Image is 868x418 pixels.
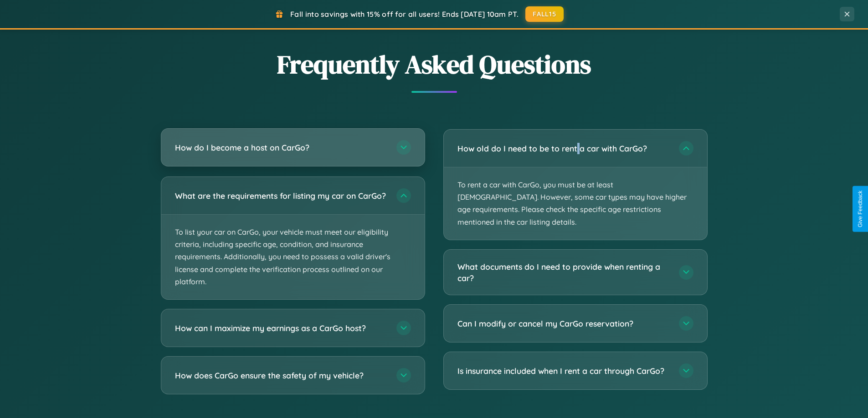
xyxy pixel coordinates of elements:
[175,190,387,201] h3: What are the requirements for listing my car on CarGo?
[857,191,863,227] div: Give Feedback
[175,370,387,381] h3: How does CarGo ensure the safety of my vehicle?
[525,6,564,22] button: FALL15
[444,167,707,240] p: To rent a car with CarGo, you must be at least [DEMOGRAPHIC_DATA]. However, some car types may ha...
[175,142,387,153] h3: How do I become a host on CarGo?
[175,322,387,334] h3: How can I maximize my earnings as a CarGo host?
[161,215,425,299] p: To list your car on CarGo, your vehicle must meet our eligibility criteria, including specific ag...
[457,365,670,377] h3: Is insurance included when I rent a car through CarGo?
[457,143,670,154] h3: How old do I need to be to rent a car with CarGo?
[290,10,519,19] span: Fall into savings with 15% off for all users! Ends [DATE] 10am PT.
[457,261,670,283] h3: What documents do I need to provide when renting a car?
[161,47,708,82] h2: Frequently Asked Questions
[457,318,670,329] h3: Can I modify or cancel my CarGo reservation?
